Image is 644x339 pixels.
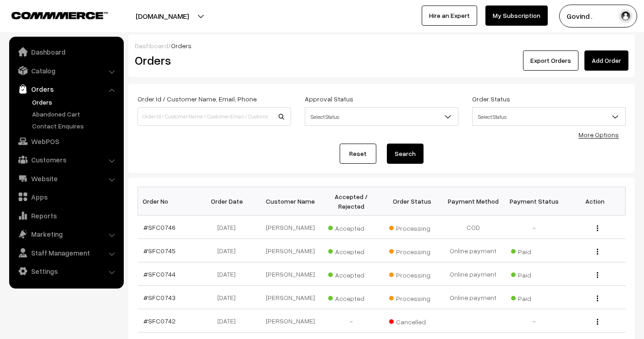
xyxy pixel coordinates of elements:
[199,216,260,239] td: [DATE]
[472,107,626,126] span: Select Status
[472,94,510,104] label: Order Status
[597,272,598,278] img: Menu
[11,226,121,242] a: Marketing
[597,295,598,301] img: Menu
[504,309,565,333] td: -
[619,9,633,23] img: user
[30,97,121,107] a: Orders
[11,189,121,205] a: Apps
[171,42,192,50] span: Orders
[104,5,221,28] button: [DOMAIN_NAME]
[138,94,257,104] label: Order Id / Customer Name, Email, Phone
[565,187,626,216] th: Action
[387,144,424,164] button: Search
[143,270,176,278] a: #SFC0744
[135,42,168,50] a: Dashboard
[328,291,374,303] span: Accepted
[321,187,382,216] th: Accepted / Rejected
[260,309,321,333] td: [PERSON_NAME]
[389,315,435,327] span: Cancelled
[389,268,435,280] span: Processing
[30,109,121,119] a: Abandoned Cart
[443,187,504,216] th: Payment Method
[389,221,435,233] span: Processing
[11,207,121,224] a: Reports
[504,216,565,239] td: -
[305,94,353,104] label: Approval Status
[199,309,260,333] td: [DATE]
[321,309,382,333] td: -
[305,107,458,126] span: Select Status
[511,268,557,280] span: Paid
[11,263,121,279] a: Settings
[511,291,557,303] span: Paid
[260,187,321,216] th: Customer Name
[11,151,121,168] a: Customers
[11,62,121,79] a: Catalog
[135,41,628,50] div: /
[11,9,92,20] a: COMMMERCE
[30,121,121,131] a: Contact Enquires
[443,239,504,262] td: Online payment
[443,216,504,239] td: COD
[11,81,121,97] a: Orders
[422,6,477,26] a: Hire an Expert
[199,286,260,309] td: [DATE]
[485,6,548,26] a: My Subscription
[443,262,504,286] td: Online payment
[11,245,121,261] a: Staff Management
[11,44,121,60] a: Dashboard
[523,50,578,71] button: Export Orders
[578,131,619,139] a: More Options
[135,53,290,67] h2: Orders
[504,187,565,216] th: Payment Status
[260,216,321,239] td: [PERSON_NAME]
[443,286,504,309] td: Online payment
[511,245,557,256] span: Paid
[143,294,176,301] a: #SFC0743
[199,239,260,262] td: [DATE]
[597,249,598,255] img: Menu
[382,187,443,216] th: Order Status
[328,268,374,280] span: Accepted
[584,50,628,71] a: Add Order
[340,144,376,164] a: Reset
[305,109,458,125] span: Select Status
[597,225,598,231] img: Menu
[260,239,321,262] td: [PERSON_NAME]
[389,245,435,256] span: Processing
[143,223,176,231] a: #SFC0746
[328,245,374,256] span: Accepted
[138,107,291,126] input: Order Id / Customer Name / Customer Email / Customer Phone
[597,319,598,325] img: Menu
[260,262,321,286] td: [PERSON_NAME]
[11,12,108,19] img: COMMMERCE
[199,187,260,216] th: Order Date
[143,247,176,255] a: #SFC0745
[143,317,176,325] a: #SFC0742
[11,133,121,150] a: WebPOS
[328,221,374,233] span: Accepted
[11,170,121,187] a: Website
[199,262,260,286] td: [DATE]
[473,109,625,125] span: Select Status
[559,5,637,28] button: Govind .
[260,286,321,309] td: [PERSON_NAME]
[389,291,435,303] span: Processing
[138,187,199,216] th: Order No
